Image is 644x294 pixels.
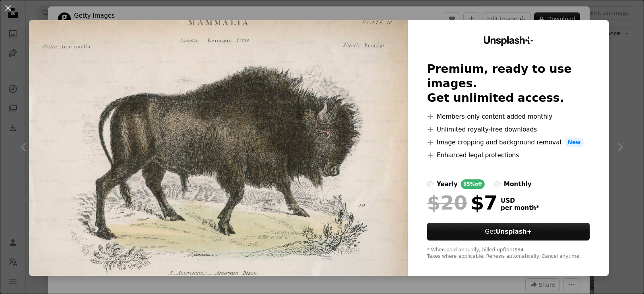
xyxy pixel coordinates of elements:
div: yearly [437,179,458,189]
span: USD [501,197,539,204]
input: monthly [494,181,501,187]
div: $7 [427,192,497,213]
strong: Unsplash+ [495,228,532,235]
li: Members-only content added monthly [427,112,590,121]
span: $20 [427,192,467,213]
li: Enhanced legal protections [427,150,590,160]
div: monthly [504,179,532,189]
li: Unlimited royalty-free downloads [427,125,590,134]
li: Image cropping and background removal [427,138,590,147]
button: GetUnsplash+ [427,223,590,241]
h2: Premium, ready to use images. Get unlimited access. [427,62,590,105]
div: * When paid annually, billed upfront $84 Taxes where applicable. Renews automatically. Cancel any... [427,247,590,260]
input: yearly65%off [427,181,433,187]
span: New [565,138,584,147]
span: per month * [501,204,539,212]
div: 65% off [461,179,485,189]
